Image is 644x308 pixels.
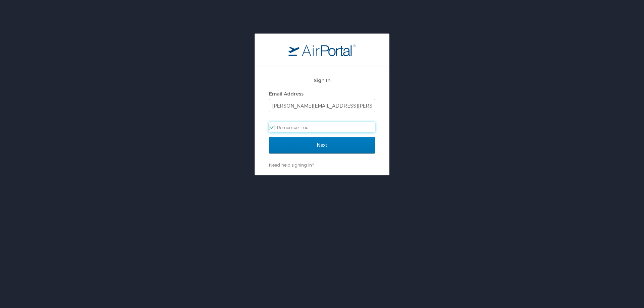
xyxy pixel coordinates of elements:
img: logo [288,44,356,56]
input: Next [269,137,375,153]
label: Email Address [269,91,304,97]
a: Need help signing in? [269,162,314,168]
h2: Sign In [269,76,375,84]
label: Remember me [269,122,375,132]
